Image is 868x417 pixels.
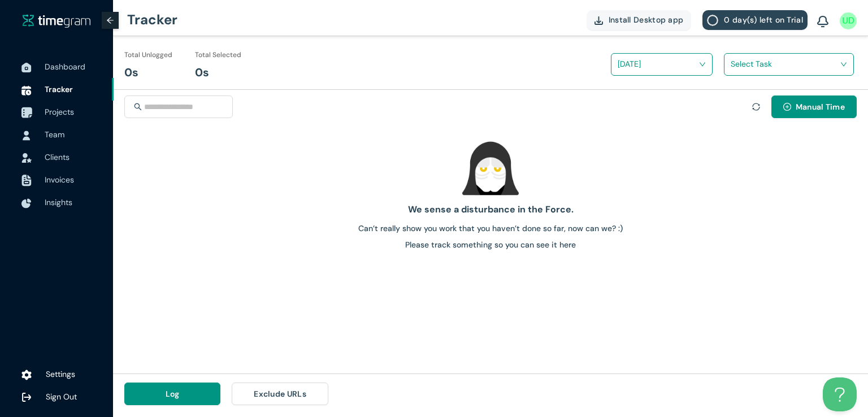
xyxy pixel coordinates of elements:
span: Invoices [45,175,74,185]
span: Install Desktop app [609,14,684,26]
h1: Total Unlogged [124,50,172,60]
span: Tracker [45,84,73,94]
span: Manual Time [796,101,845,113]
span: Sign Out [46,392,77,402]
h1: Tracker [127,3,177,37]
img: BellIcon [817,16,828,28]
h1: Total Selected [195,50,241,60]
img: UserIcon [21,131,32,141]
img: InvoiceIcon [21,153,32,163]
button: 0 day(s) left on Trial [702,10,808,30]
h1: Please track something so you can see it here [118,238,863,251]
span: plus-circle [783,103,791,112]
img: DashboardIcon [21,63,32,73]
img: empty [462,140,519,197]
span: sync [752,103,760,111]
button: Exclude URLs [232,383,328,405]
span: Exclude URLs [254,388,306,400]
iframe: Toggle Customer Support [823,377,857,411]
span: search [134,103,142,111]
img: TimeTrackerIcon [21,85,32,95]
span: Projects [45,107,74,117]
img: timegram [23,14,90,28]
span: Team [45,129,64,140]
span: arrow-left [106,16,114,24]
span: Clients [45,152,70,162]
img: InsightsIcon [21,198,32,208]
button: plus-circleManual Time [771,95,857,118]
img: UserIcon [840,12,857,29]
span: Dashboard [45,62,85,72]
img: ProjectIcon [21,107,32,119]
h1: We sense a disturbance in the Force. [118,202,863,216]
button: Log [124,383,220,405]
button: Install Desktop app [587,10,692,30]
h1: 0s [195,64,209,81]
span: Log [166,388,180,400]
img: DownloadApp [594,16,603,25]
h1: Can’t really show you work that you haven’t done so far, now can we? :) [118,222,863,234]
span: Settings [46,369,75,379]
img: logOut.ca60ddd252d7bab9102ea2608abe0238.svg [21,392,32,402]
img: InvoiceIcon [21,175,32,186]
img: settings.78e04af822cf15d41b38c81147b09f22.svg [21,370,32,381]
h1: 0s [124,64,138,81]
span: 0 day(s) left on Trial [724,14,803,26]
a: timegram [23,14,90,28]
span: Insights [45,197,72,207]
